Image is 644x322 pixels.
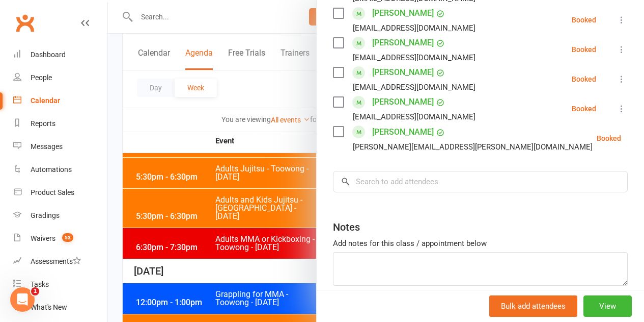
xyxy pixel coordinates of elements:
[372,35,434,51] a: [PERSON_NAME]
[13,227,107,250] a: Waivers 53
[13,135,107,158] a: Messages
[372,124,434,140] a: [PERSON_NAME]
[13,66,107,89] a: People
[353,110,475,123] div: [EMAIL_ADDRESS][DOMAIN_NAME]
[13,89,107,112] a: Calendar
[583,295,632,317] button: View
[333,220,360,234] div: Notes
[31,280,49,288] div: Tasks
[353,51,475,64] div: [EMAIL_ADDRESS][DOMAIN_NAME]
[353,140,593,154] div: [PERSON_NAME][EMAIL_ADDRESS][PERSON_NAME][DOMAIN_NAME]
[13,181,107,204] a: Product Sales
[31,188,74,196] div: Product Sales
[333,237,628,250] div: Add notes for this class / appointment below
[31,211,60,219] div: Gradings
[13,296,107,319] a: What's New
[31,287,39,295] span: 1
[333,171,628,192] input: Search to add attendees
[372,64,434,81] a: [PERSON_NAME]
[13,43,107,66] a: Dashboard
[489,295,577,317] button: Bulk add attendees
[13,273,107,296] a: Tasks
[372,5,434,21] a: [PERSON_NAME]
[572,76,596,83] div: Booked
[572,105,596,112] div: Booked
[353,21,475,35] div: [EMAIL_ADDRESS][DOMAIN_NAME]
[31,165,72,174] div: Automations
[372,94,434,110] a: [PERSON_NAME]
[13,250,107,273] a: Assessments
[31,51,66,59] div: Dashboard
[31,96,60,105] div: Calendar
[12,10,38,36] a: Clubworx
[31,119,55,128] div: Reports
[572,16,596,23] div: Booked
[31,234,55,242] div: Waivers
[353,81,475,94] div: [EMAIL_ADDRESS][DOMAIN_NAME]
[597,135,621,142] div: Booked
[31,303,67,311] div: What's New
[31,73,52,82] div: People
[13,112,107,135] a: Reports
[31,257,81,265] div: Assessments
[31,142,63,151] div: Messages
[572,46,596,53] div: Booked
[10,287,35,312] iframe: Intercom live chat
[13,204,107,227] a: Gradings
[13,158,107,181] a: Automations
[62,233,73,242] span: 53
